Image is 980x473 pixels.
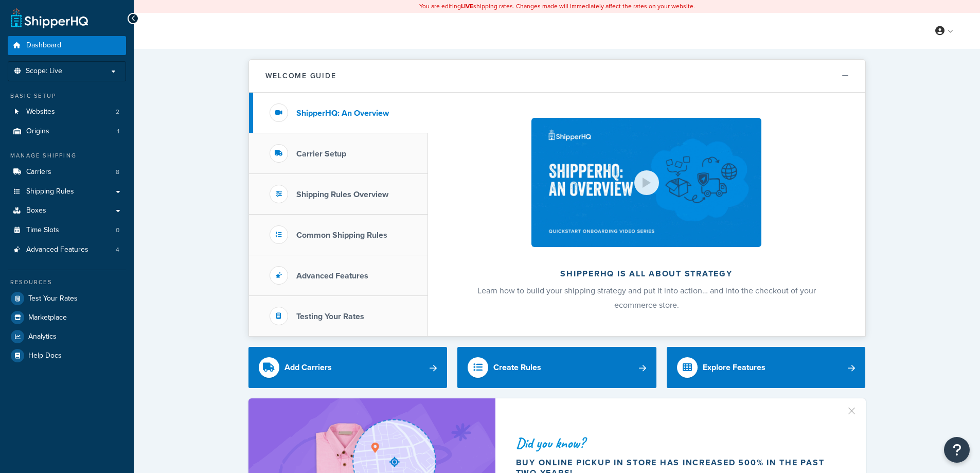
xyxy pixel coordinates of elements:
[8,122,126,141] a: Origins1
[26,41,61,50] span: Dashboard
[116,168,119,177] span: 8
[296,312,364,321] h3: Testing Your Rates
[26,246,88,254] span: Advanced Features
[117,127,119,136] span: 1
[28,332,57,341] span: Analytics
[455,269,838,278] h2: ShipperHQ is all about strategy
[248,347,448,388] a: Add Carriers
[8,308,126,327] a: Marketplace
[461,2,473,11] b: LIVE
[516,436,841,450] div: Did you know?
[8,221,126,240] a: Time Slots0
[296,190,388,199] h3: Shipping Rules Overview
[26,127,49,136] span: Origins
[296,271,368,281] h3: Advanced Features
[8,92,126,100] div: Basic Setup
[296,109,389,118] h3: ShipperHQ: An Overview
[28,313,67,322] span: Marketplace
[8,122,126,141] li: Origins
[477,285,816,311] span: Learn how to build your shipping strategy and put it into action… and into the checkout of your e...
[116,246,119,254] span: 4
[26,168,51,177] span: Carriers
[8,327,126,346] a: Analytics
[667,347,866,388] a: Explore Features
[8,182,126,201] a: Shipping Rules
[457,347,656,388] a: Create Rules
[26,226,59,235] span: Time Slots
[296,149,346,159] h3: Carrier Setup
[116,226,119,235] span: 0
[249,60,865,93] button: Welcome Guide
[8,221,126,240] li: Time Slots
[26,187,74,196] span: Shipping Rules
[531,118,761,247] img: ShipperHQ is all about strategy
[26,206,46,215] span: Boxes
[8,346,126,365] a: Help Docs
[8,102,126,121] li: Websites
[8,240,126,259] li: Advanced Features
[8,163,126,182] a: Carriers8
[26,67,62,76] span: Scope: Live
[284,360,332,375] div: Add Carriers
[703,360,765,375] div: Explore Features
[8,240,126,259] a: Advanced Features4
[8,151,126,160] div: Manage Shipping
[8,102,126,121] a: Websites2
[265,72,336,80] h2: Welcome Guide
[8,163,126,182] li: Carriers
[116,108,119,116] span: 2
[28,352,62,360] span: Help Docs
[296,231,387,240] h3: Common Shipping Rules
[28,294,78,303] span: Test Your Rates
[8,278,126,287] div: Resources
[8,36,126,55] a: Dashboard
[26,108,55,116] span: Websites
[493,360,541,375] div: Create Rules
[8,201,126,220] a: Boxes
[944,437,970,463] button: Open Resource Center
[8,289,126,308] a: Test Your Rates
